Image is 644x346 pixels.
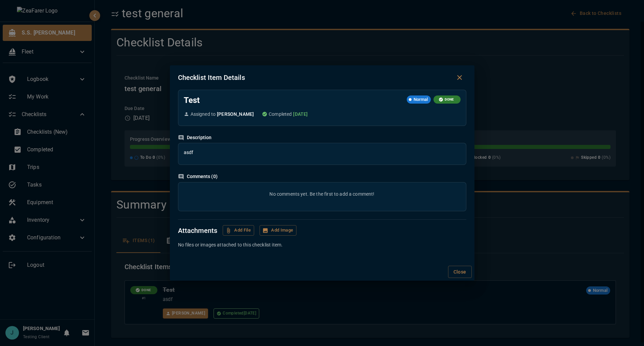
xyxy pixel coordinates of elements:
[184,191,461,197] p: No comments yet. Be the first to add a comment!
[184,95,401,105] h5: Test
[442,97,457,102] span: DONE
[269,111,292,117] p: Completed
[178,134,466,142] h6: Description
[223,225,254,236] button: Add File
[260,225,296,236] button: Add Image
[191,111,216,117] p: Assigned to
[411,96,431,103] span: Normal
[178,72,453,83] h2: Checklist Item Details
[184,149,461,156] div: asdf
[448,266,472,278] button: Close
[217,111,254,117] p: [PERSON_NAME]
[178,173,466,180] h6: Comments ( 0 )
[178,241,466,248] p: No files or images attached to this checklist item.
[453,71,466,84] button: Close dialog
[178,225,218,236] h6: Attachments
[293,111,308,117] p: [DATE]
